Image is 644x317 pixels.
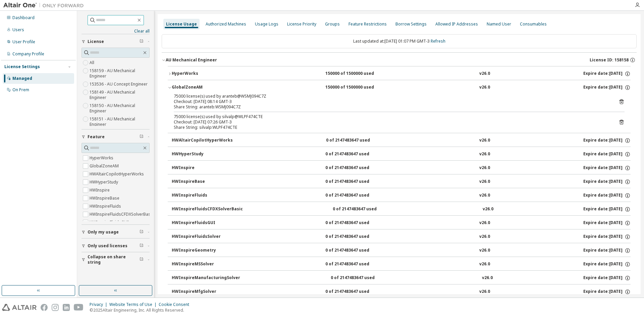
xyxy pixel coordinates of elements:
button: HWInspireBase0 of 2147483647 usedv26.0Expire date:[DATE] [172,174,631,189]
div: HWAltairCopilotHyperWorks [172,138,233,144]
div: Privacy [90,302,109,307]
label: HyperWorks [90,154,115,162]
div: Expire date: [DATE] [583,248,631,254]
div: 0 of 2147483647 used [333,206,393,212]
div: Expire date: [DATE] [583,165,631,171]
div: HWInspire [172,165,232,171]
button: HWInspireManufacturingSolver0 of 2147483647 usedv26.0Expire date:[DATE] [172,271,631,285]
div: Borrow Settings [395,21,427,27]
a: Refresh [431,38,445,44]
button: HWInspire0 of 2147483647 usedv26.0Expire date:[DATE] [172,161,631,175]
img: youtube.svg [74,304,84,311]
label: 158150 - AU Mechanical Engineer [90,102,150,115]
img: Altair One [3,2,87,9]
button: HWInspireMSSolver0 of 2147483647 usedv26.0Expire date:[DATE] [172,257,631,272]
div: Feature Restrictions [348,21,387,27]
div: Company Profile [12,51,44,57]
button: License [82,34,150,49]
div: AU Mechanical Engineer [166,57,217,63]
span: Feature [88,134,105,140]
label: 158149 - AU Mechanical Engineer [90,88,150,102]
span: Only used licenses [88,243,127,249]
div: 0 of 2147483647 used [325,193,386,199]
div: 75000 license(s) used by silvalp@WLPF474CTE [174,114,608,119]
label: 158159 - AU Mechanical Engineer [90,67,150,80]
div: Website Terms of Use [109,302,159,307]
div: v26.0 [479,261,490,267]
label: 153536 - AU Concept Engineer [90,80,149,88]
div: 150000 of 1500000 used [325,85,386,91]
button: HWAltairCopilotHyperWorks0 of 2147483647 usedv26.0Expire date:[DATE] [172,133,631,148]
label: HWInspireFluids [90,202,122,210]
div: Checkout: [DATE] 07:26 GMT-3 [174,119,608,125]
div: HWInspireManufacturingSolver [172,275,240,281]
div: v26.0 [479,179,490,185]
div: HWInspireBase [172,179,232,185]
span: Only my usage [88,229,119,235]
span: License ID: 158158 [590,57,629,63]
div: Named User [487,21,511,27]
div: v26.0 [483,206,493,212]
img: linkedin.svg [63,304,70,311]
div: Expire date: [DATE] [583,261,631,267]
div: Checkout: [DATE] 08:14 GMT-3 [174,99,608,104]
div: Expire date: [DATE] [583,151,631,157]
button: HWInspireFluidsGUI0 of 2147483647 usedv26.0Expire date:[DATE] [172,216,631,230]
button: HWInspireMfgSolver0 of 2147483647 usedv26.0Expire date:[DATE] [172,284,631,299]
label: All [90,59,96,67]
button: Only used licenses [82,239,150,253]
div: Expire date: [DATE] [583,71,631,77]
button: AU Mechanical EngineerLicense ID: 158158 [162,53,637,67]
span: Clear filter [140,134,144,140]
button: HWHyperStudy0 of 2147483647 usedv26.0Expire date:[DATE] [172,147,631,162]
div: v26.0 [479,248,490,254]
div: Expire date: [DATE] [583,275,631,281]
div: HWInspireFluids [172,193,232,199]
div: v26.0 [479,193,490,199]
div: HWInspireMSSolver [172,261,232,267]
label: HWInspireFluidsGUI [90,218,130,226]
div: 150000 of 1500000 used [325,71,386,77]
div: Dashboard [12,15,35,20]
img: facebook.svg [41,304,48,311]
button: Collapse on share string [82,252,150,267]
div: v26.0 [479,220,490,226]
div: GlobalZoneAM [172,85,232,91]
div: v26.0 [479,234,490,240]
div: v26.0 [479,289,490,295]
div: HWInspireMfgSolver [172,289,232,295]
button: HWInspireGeometry0 of 2147483647 usedv26.0Expire date:[DATE] [172,243,631,258]
div: Share String: silvalp:WLPF474CTE [174,125,608,130]
button: HyperWorks150000 of 1500000 usedv26.0Expire date:[DATE] [168,66,631,81]
div: Expire date: [DATE] [583,179,631,185]
div: HWInspireFluidsSolver [172,234,232,240]
button: HWInspireFluids0 of 2147483647 usedv26.0Expire date:[DATE] [172,188,631,203]
a: Clear all [82,29,150,34]
label: GlobalZoneAM [90,162,120,170]
div: License Settings [4,64,40,69]
div: HWHyperStudy [172,151,232,157]
div: 0 of 2147483647 used [325,220,386,226]
div: 0 of 2147483647 used [325,151,386,157]
div: Expire date: [DATE] [583,138,631,144]
button: HWInspireFluidsSolver0 of 2147483647 usedv26.0Expire date:[DATE] [172,229,631,244]
button: HWInspireFluidsCFDXSolverBasic0 of 2147483647 usedv26.0Expire date:[DATE] [172,202,631,217]
div: v26.0 [479,85,490,91]
div: v26.0 [479,71,490,77]
div: Usage Logs [255,21,278,27]
p: © 2025 Altair Engineering, Inc. All Rights Reserved. [90,307,193,313]
div: 0 of 2147483647 used [325,234,386,240]
div: Groups [325,21,340,27]
label: HWInspireFluidsCFDXSolverBasic [90,210,155,218]
div: HWInspireFluidsGUI [172,220,232,226]
div: 75000 license(s) used by aranteb@WSMJ094C7Z [174,94,608,99]
div: User Profile [12,39,35,45]
label: 158151 - AU Mechanical Engineer [90,115,150,128]
div: On Prem [12,87,29,93]
div: HyperWorks [172,71,232,77]
label: HWInspireBase [90,194,121,202]
div: 0 of 2147483647 used [325,248,386,254]
label: HWInspire [90,186,111,194]
div: 0 of 2147483647 used [331,275,391,281]
div: Last updated at: [DATE] 01:07 PM GMT-3 [162,34,637,48]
